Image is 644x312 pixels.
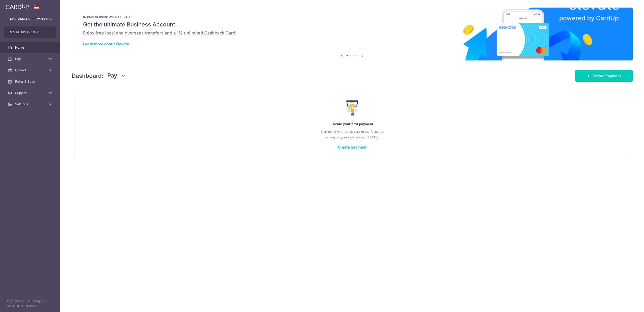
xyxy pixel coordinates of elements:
span: Collect [15,68,46,73]
button: Pay [107,71,125,80]
h6: Enjoy free local and overseas transfers and a 1% unlimited Cashback Card! [83,30,621,36]
span: CENTAURS GROUP PRIVATE LIMITED [8,30,43,34]
img: Renovation banner [72,8,633,60]
span: Home [15,45,46,50]
h5: Get the ultimate Business Account [83,21,621,28]
a: Learn more about Elevate [83,42,129,46]
a: Create Payment [575,70,633,82]
p: Start using your credit card to the fullest by setting up your first payment [DATE]! [84,129,620,140]
img: CardUp [6,4,29,9]
p: [EMAIL_ADDRESS][DOMAIN_NAME] [8,17,53,21]
span: Pay [107,71,117,80]
h4: Dashboard: [72,72,104,80]
a: Create payment [338,145,367,150]
span: Pay [15,56,46,61]
span: Support [15,90,46,95]
p: Create your first payment [84,121,620,127]
img: Make Payment [346,100,358,115]
span: Refer & Save [15,79,46,84]
span: Settings [15,102,46,107]
p: IN PARTNERSHIP WITH ELEVATE [83,15,621,19]
button: CENTAURS GROUP PRIVATE LIMITED [4,26,56,38]
span: Create Payment [592,73,621,79]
